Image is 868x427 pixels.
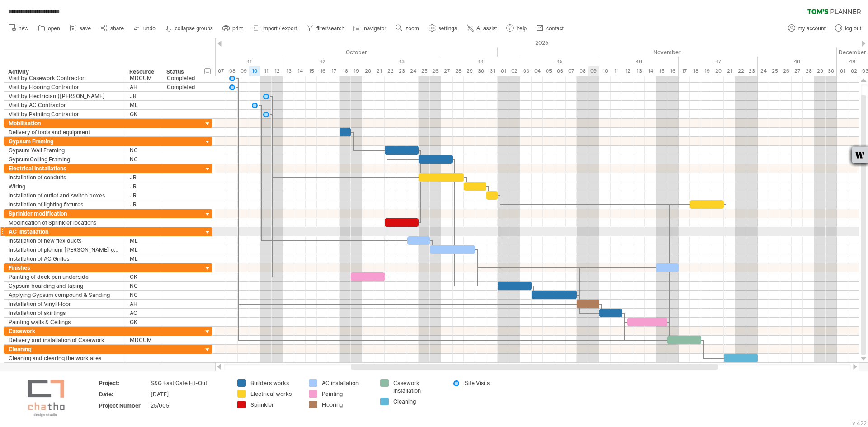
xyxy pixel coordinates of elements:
[151,379,226,387] div: S&G East Gate Fit-Out
[67,23,94,34] a: save
[151,402,226,409] div: 25/005
[758,66,769,76] div: Monday, 24 November 2025
[532,66,543,76] div: Tuesday, 4 November 2025
[9,146,120,155] div: Gypsum Wall Framing
[238,66,249,76] div: Thursday, 9 October 2025
[701,66,712,76] div: Wednesday, 19 November 2025
[130,272,157,281] div: GK
[80,25,91,32] span: save
[9,155,120,164] div: GypsumCeiling Framing
[130,74,157,82] div: MDCUM
[464,66,475,76] div: Wednesday, 29 October 2025
[99,402,149,409] div: Project Number
[9,291,120,299] div: Applying Gypsum compound & Sanding
[352,23,389,34] a: navigator
[9,345,120,353] div: Cleaning
[9,119,120,127] div: Mobilisation
[362,57,441,66] div: 43
[340,66,351,76] div: Saturday, 18 October 2025
[407,66,419,76] div: Friday, 24 October 2025
[667,66,679,76] div: Sunday, 16 November 2025
[9,92,120,100] div: Visit by Electrician ([PERSON_NAME]
[746,66,758,76] div: Sunday, 23 November 2025
[99,379,149,387] div: Project:
[9,354,120,362] div: Cleaning and clearing the work area
[130,173,157,182] div: JR
[9,74,120,82] div: Visit by Casework Contractor
[130,83,157,91] div: AH
[9,309,120,317] div: Installation of skirtings
[163,23,216,34] a: collapse groups
[852,420,867,427] div: v 422
[166,67,198,76] div: Status
[250,23,300,34] a: import / export
[498,47,837,57] div: November 2025
[814,66,826,76] div: Saturday, 29 November 2025
[430,66,441,76] div: Sunday, 26 October 2025
[393,398,443,405] div: Cleaning
[99,390,149,398] div: Date:
[294,66,306,76] div: Tuesday, 14 October 2025
[130,336,157,344] div: MDCUM
[232,25,243,32] span: print
[520,66,532,76] div: Monday, 3 November 2025
[130,254,157,263] div: ML
[9,263,120,272] div: Finishes
[798,25,826,32] span: my account
[250,379,300,387] div: Builders works
[9,128,120,136] div: Delivery of tools and equipment
[130,282,157,290] div: NC
[758,57,837,66] div: 48
[260,66,272,76] div: Saturday, 11 October 2025
[362,66,373,76] div: Monday, 20 October 2025
[464,23,500,34] a: AI assist
[786,23,828,34] a: my account
[833,23,864,34] a: log out
[9,83,120,91] div: Visit by Flooring Contractor
[24,379,70,417] img: a7afadfc-1607-4ab0-acf0-2fd66ec72651.png
[283,66,294,76] div: Monday, 13 October 2025
[306,66,317,76] div: Wednesday, 15 October 2025
[130,146,157,155] div: NC
[656,66,667,76] div: Saturday, 15 November 2025
[130,309,157,317] div: AC
[9,110,120,118] div: Visit by Painting Contractor
[167,83,198,91] div: Completed
[504,23,529,34] a: help
[439,25,457,32] span: settings
[845,25,861,32] span: log out
[322,390,371,398] div: Painting
[9,327,120,335] div: Casework
[9,218,120,227] div: Modification of Sprinkler locations
[131,23,158,34] a: undo
[9,164,120,173] div: Electrical Installations
[396,66,407,76] div: Thursday, 23 October 2025
[130,291,157,299] div: NC
[516,25,527,32] span: help
[272,66,283,76] div: Sunday, 12 October 2025
[167,74,198,82] div: Completed
[215,66,226,76] div: Tuesday, 7 October 2025
[130,236,157,245] div: ML
[130,191,157,200] div: JR
[543,66,554,76] div: Wednesday, 5 November 2025
[130,155,157,164] div: NC
[262,25,297,32] span: import / export
[322,401,371,408] div: Flooring
[566,66,577,76] div: Friday, 7 November 2025
[364,25,386,32] span: navigator
[509,66,520,76] div: Sunday, 2 November 2025
[130,318,157,326] div: GK
[780,66,792,76] div: Wednesday, 26 November 2025
[679,66,690,76] div: Monday, 17 November 2025
[36,23,63,34] a: open
[837,66,848,76] div: Monday, 1 December 2025
[9,182,120,191] div: Wiring
[130,182,157,191] div: JR
[220,23,245,34] a: print
[328,66,340,76] div: Friday, 17 October 2025
[611,66,622,76] div: Tuesday, 11 November 2025
[599,57,679,66] div: 46
[769,66,780,76] div: Tuesday, 25 November 2025
[175,25,213,32] strong: collapse groups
